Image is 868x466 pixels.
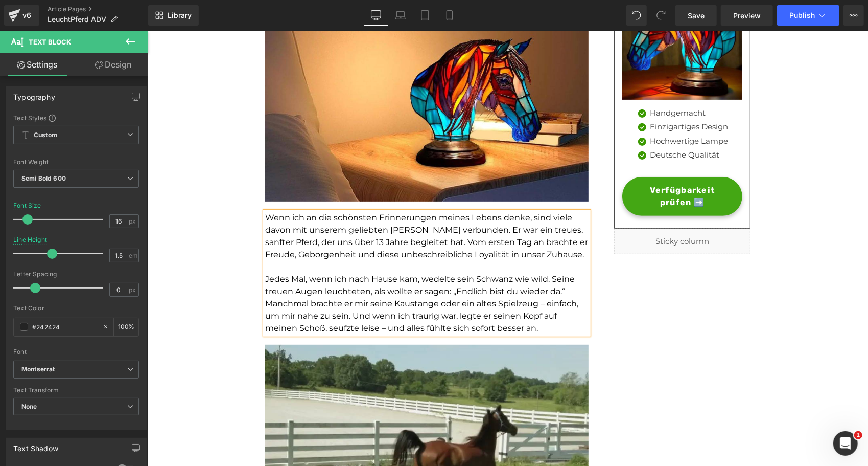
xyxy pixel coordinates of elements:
div: Line Height [13,236,47,243]
span: Library [168,11,192,20]
div: Font Size [13,202,41,209]
span: Jedes Mal, wenn ich nach Hause kam, wedelte sein Schwanz wie wild. Seine treuen Augen leuchteten,... [118,243,431,302]
button: Publish [777,5,839,26]
div: Text Color [13,305,139,312]
a: New Library [148,5,199,26]
p: Handgemacht [502,77,580,88]
div: v6 [20,9,33,22]
span: Save [688,10,705,21]
div: Text Transform [13,387,139,394]
button: Undo [626,5,647,26]
span: em [129,252,137,259]
div: Typography [13,87,55,101]
div: Font Weight [13,159,139,166]
a: Desktop [364,5,388,26]
span: Verfügbarkeit prüfen ➡️ [485,153,584,178]
div: Letter Spacing [13,271,139,278]
span: Wenn ich an die schönsten Erinnerungen meines Lebens denke, sind viele davon mit unserem geliebte... [118,182,440,229]
span: px [129,286,137,293]
span: px [129,218,137,225]
iframe: Intercom live chat [833,431,858,456]
div: Text Styles [13,114,139,122]
input: Color [32,321,98,332]
a: Preview [721,5,773,26]
a: Laptop [388,5,413,26]
b: Custom [34,131,57,140]
span: 1 [854,431,862,439]
a: Mobile [437,5,462,26]
span: Preview [733,10,761,21]
b: Semi Bold 600 [21,174,66,182]
p: Hochwertige Lampe [502,105,580,117]
a: Article Pages [48,5,148,13]
a: Verfügbarkeit prüfen ➡️ [475,146,595,185]
p: Einzigartiges Design [502,91,580,102]
a: v6 [4,5,39,26]
button: More [843,5,864,26]
i: Montserrat [21,365,55,374]
div: Text Shadow [13,438,58,453]
a: Tablet [413,5,437,26]
a: Design [76,53,150,76]
b: None [21,403,37,410]
p: Deutsche Qualität [502,119,580,130]
span: LeuchtPferd ADV [48,15,106,24]
button: Redo [651,5,671,26]
div: % [114,318,138,336]
span: Publish [789,11,815,19]
span: Text Block [29,38,71,46]
div: Font [13,348,139,356]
